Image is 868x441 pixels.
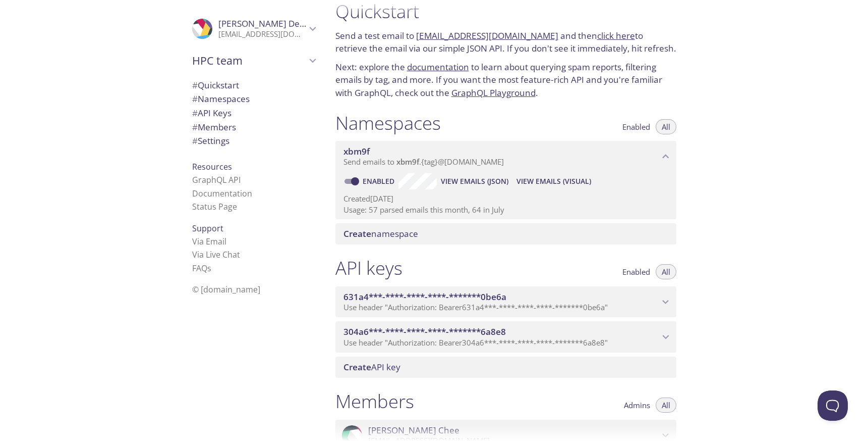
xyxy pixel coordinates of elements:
[343,361,400,373] span: API key
[451,87,536,99] a: GraphQL Playground
[335,257,402,279] h1: API keys
[184,120,323,134] div: Members
[192,79,198,91] span: #
[184,47,323,74] div: HPC team
[184,12,323,45] div: Krishna Chaitanya Deevi
[192,284,260,295] span: © [DOMAIN_NAME]
[335,390,414,413] h1: Members
[343,145,370,157] span: xbm9f
[192,223,223,234] span: Support
[656,398,676,413] button: All
[192,174,241,185] a: GraphQL API
[192,54,306,68] span: HPC team
[361,176,398,186] a: Enabled
[192,201,237,212] a: Status Page
[818,390,848,421] iframe: Help Scout Beacon - Open
[192,107,232,119] span: API Keys
[192,236,226,247] a: Via Email
[343,205,668,215] p: Usage: 57 parsed emails this month, 64 in July
[192,93,198,105] span: #
[335,357,676,378] div: Create API Key
[192,79,239,91] span: Quickstart
[335,141,676,172] div: xbm9f namespace
[441,175,508,187] span: View Emails (JSON)
[192,121,236,133] span: Members
[192,161,232,172] span: Resources
[335,29,676,55] p: Send a test email to and then to retrieve the email via our simple JSON API. If you don't see it ...
[335,61,676,100] p: Next: explore the to learn about querying spam reports, filtering emails by tag, and more. If you...
[218,18,311,29] span: [PERSON_NAME] Deevi
[335,223,676,244] div: Create namespace
[192,135,229,146] span: Settings
[597,30,635,41] a: click here
[192,121,198,133] span: #
[192,93,250,105] span: Namespaces
[184,134,323,148] div: Team Settings
[184,106,323,120] div: API Keys
[618,398,656,413] button: Admins
[616,264,656,279] button: Enabled
[343,361,371,373] span: Create
[192,135,198,146] span: #
[616,119,656,134] button: Enabled
[192,107,198,119] span: #
[407,61,469,73] a: documentation
[437,173,512,189] button: View Emails (JSON)
[416,30,558,41] a: [EMAIL_ADDRESS][DOMAIN_NAME]
[656,264,676,279] button: All
[192,249,240,260] a: Via Live Chat
[343,228,371,239] span: Create
[335,112,441,134] h1: Namespaces
[656,119,676,134] button: All
[512,173,595,189] button: View Emails (Visual)
[207,263,211,274] span: s
[184,92,323,106] div: Namespaces
[343,193,668,204] p: Created [DATE]
[516,175,591,187] span: View Emails (Visual)
[343,228,418,239] span: namespace
[192,188,252,199] a: Documentation
[192,263,211,274] a: FAQ
[396,157,419,167] span: xbm9f
[218,29,306,39] p: [EMAIL_ADDRESS][DOMAIN_NAME]
[184,78,323,92] div: Quickstart
[343,157,504,167] span: Send emails to . {tag} @[DOMAIN_NAME]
